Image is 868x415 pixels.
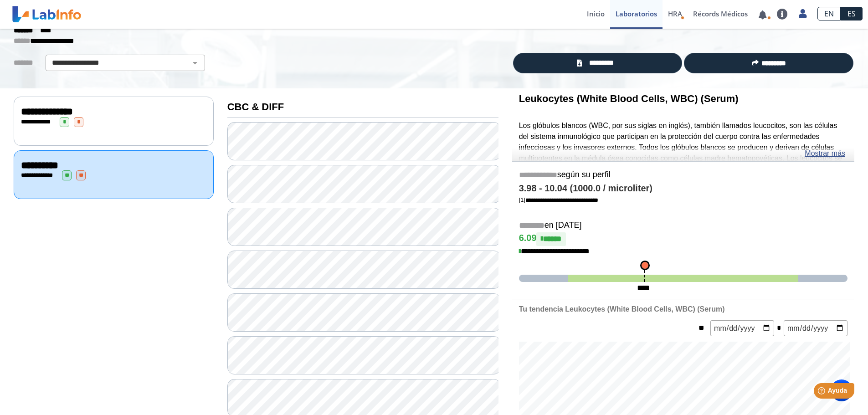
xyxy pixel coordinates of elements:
[710,320,774,336] input: mm/dd/yyyy
[519,196,598,203] a: [1]
[519,93,739,104] b: Leukocytes (White Blood Cells, WBC) (Serum)
[817,7,841,20] a: EN
[805,148,845,159] a: Mostrar más
[787,379,858,405] iframe: Help widget launcher
[668,9,682,18] span: HRA
[227,101,284,113] b: CBC & DIFF
[519,183,847,194] h4: 3.98 - 10.04 (1000.0 / microliter)
[519,305,725,313] b: Tu tendencia Leukocytes (White Blood Cells, WBC) (Serum)
[519,232,847,246] h4: 6.09
[519,170,847,180] h5: según su perfil
[519,120,847,218] p: Los glóbulos blancos (WBC, por sus siglas en inglés), también llamados leucocitos, son las célula...
[784,320,847,336] input: mm/dd/yyyy
[841,7,863,20] a: ES
[519,220,847,231] h5: en [DATE]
